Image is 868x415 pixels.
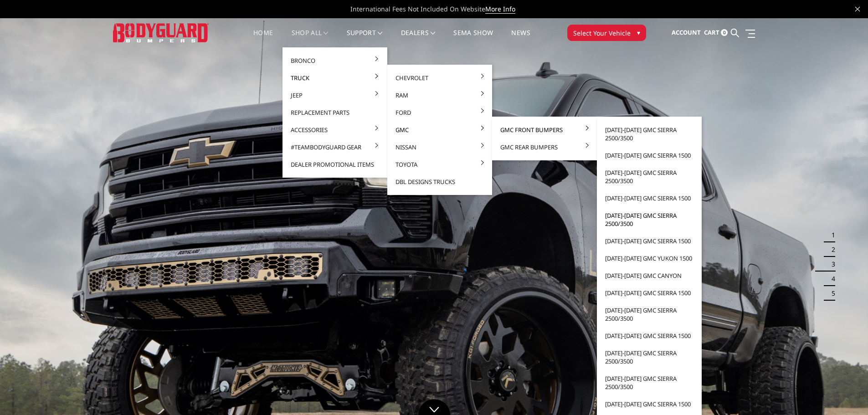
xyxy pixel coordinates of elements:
span: Cart [704,28,719,36]
button: 1 of 5 [826,228,835,242]
a: [DATE]-[DATE] GMC Sierra 1500 [601,395,698,413]
a: [DATE]-[DATE] GMC Sierra 2500/3500 [601,302,698,327]
a: shop all [292,30,329,47]
a: [DATE]-[DATE] GMC Sierra 2500/3500 [601,344,698,370]
button: 4 of 5 [826,272,835,286]
a: Click to Down [418,399,450,415]
a: Toyota [391,156,488,173]
a: [DATE]-[DATE] GMC Sierra 2500/3500 [601,121,698,147]
a: Ford [391,104,488,121]
a: Cart 0 [704,20,728,45]
a: [DATE]-[DATE] GMC Sierra 1500 [601,284,698,302]
a: GMC [391,121,488,138]
a: Dealers [401,30,436,47]
a: [DATE]-[DATE] GMC Canyon [601,267,698,284]
a: Truck [286,69,384,87]
button: 3 of 5 [826,257,835,272]
a: Home [253,30,273,47]
a: GMC Front Bumpers [496,121,593,138]
a: [DATE]-[DATE] GMC Sierra 2500/3500 [601,164,698,190]
a: News [511,30,530,47]
a: [DATE]-[DATE] GMC Sierra 2500/3500 [601,207,698,232]
button: 2 of 5 [826,242,835,257]
img: BODYGUARD BUMPERS [113,23,209,42]
a: Bronco [286,52,384,69]
a: [DATE]-[DATE] GMC Sierra 1500 [601,147,698,164]
a: Dealer Promotional Items [286,156,384,173]
a: [DATE]-[DATE] GMC Sierra 1500 [601,232,698,250]
a: GMC Rear Bumpers [496,138,593,156]
a: Account [672,20,701,45]
a: Support [347,30,383,47]
button: 5 of 5 [826,286,835,301]
a: Jeep [286,87,384,104]
a: [DATE]-[DATE] GMC Sierra 2500/3500 [601,370,698,395]
a: Chevrolet [391,69,488,87]
a: More Info [485,5,515,14]
span: Select Your Vehicle [573,28,631,38]
span: Account [672,28,701,36]
span: 0 [721,29,728,36]
a: [DATE]-[DATE] GMC Yukon 1500 [601,250,698,267]
a: Accessories [286,121,384,138]
a: [DATE]-[DATE] GMC Sierra 1500 [601,190,698,207]
a: #TeamBodyguard Gear [286,138,384,156]
span: ▾ [637,28,640,37]
a: Nissan [391,138,488,156]
a: Replacement Parts [286,104,384,121]
a: [DATE]-[DATE] GMC Sierra 1500 [601,327,698,344]
a: Ram [391,87,488,104]
a: SEMA Show [453,30,493,47]
button: Select Your Vehicle [567,25,646,41]
a: DBL Designs Trucks [391,173,488,190]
